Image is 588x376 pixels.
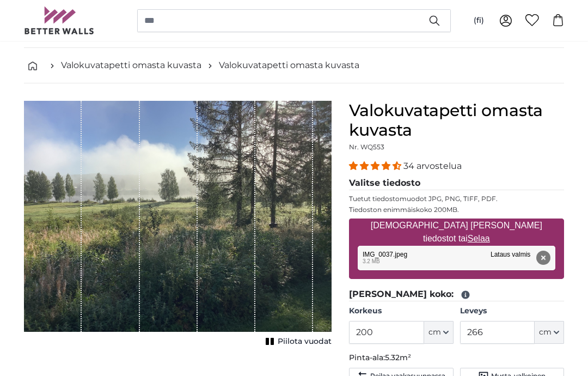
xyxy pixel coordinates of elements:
a: Valokuvatapetti omasta kuvasta [219,59,359,72]
span: Nr. WQ553 [349,143,384,151]
img: Betterwalls [24,7,95,34]
a: Valokuvatapetti omasta kuvasta [61,59,201,72]
p: Tiedoston enimmäiskoko 200MB. [349,205,564,214]
nav: breadcrumbs [24,48,564,83]
label: Korkeus [349,306,453,317]
p: Tuetut tiedostomuodot JPG, PNG, TIFF, PDF. [349,195,564,203]
u: Selaa [468,234,490,243]
legend: [PERSON_NAME] koko: [349,288,564,301]
h1: Valokuvatapetti omasta kuvasta [349,101,564,140]
div: 1 of 1 [24,101,332,349]
span: 4.32 stars [349,161,403,171]
span: cm [539,327,552,338]
label: Leveys [460,306,564,317]
p: Pinta-ala: [349,353,564,363]
legend: Valitse tiedosto [349,177,564,190]
label: [DEMOGRAPHIC_DATA] [PERSON_NAME] tiedostot tai [349,215,564,250]
span: 5.32m² [385,353,411,362]
span: Piilota vuodat [278,336,332,347]
button: cm [535,321,564,344]
span: cm [428,327,441,338]
button: Piilota vuodat [262,334,332,349]
button: (fi) [465,11,493,31]
span: 34 arvostelua [403,161,462,171]
button: cm [424,321,454,344]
